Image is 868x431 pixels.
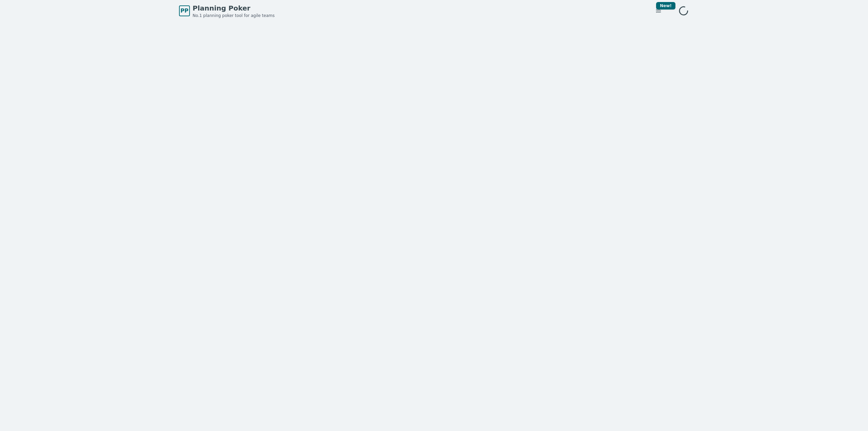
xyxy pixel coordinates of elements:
span: No.1 planning poker tool for agile teams [193,13,275,18]
button: New! [652,5,665,17]
span: PP [180,7,188,15]
div: New! [656,2,675,9]
a: PPPlanning PokerNo.1 planning poker tool for agile teams [179,3,275,18]
span: Planning Poker [193,3,275,13]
